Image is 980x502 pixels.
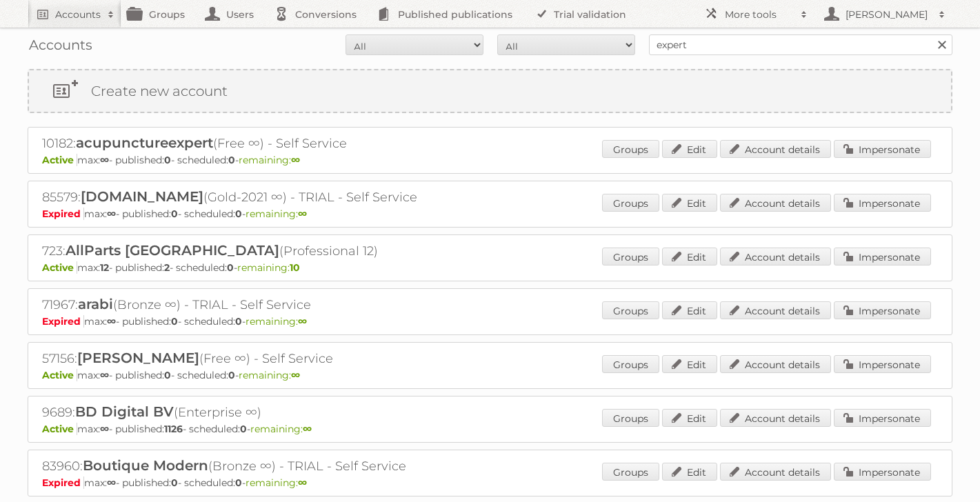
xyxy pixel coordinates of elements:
[662,194,717,212] a: Edit
[662,301,717,319] a: Edit
[42,242,525,260] h2: 723: (Professional 12)
[228,154,235,166] strong: 0
[100,261,109,274] strong: 12
[107,315,116,328] strong: ∞
[834,194,931,212] a: Impersonate
[42,476,84,489] span: Expired
[290,261,300,274] strong: 10
[834,463,931,481] a: Impersonate
[720,409,831,427] a: Account details
[602,355,659,373] a: Groups
[107,476,116,489] strong: ∞
[662,463,717,481] a: Edit
[291,154,300,166] strong: ∞
[298,476,307,489] strong: ∞
[662,248,717,265] a: Edit
[171,476,178,489] strong: 0
[298,208,307,220] strong: ∞
[171,315,178,328] strong: 0
[720,194,831,212] a: Account details
[42,154,938,166] p: max: - published: - scheduled: -
[235,476,242,489] strong: 0
[239,369,300,381] span: remaining:
[107,208,116,220] strong: ∞
[246,315,307,328] span: remaining:
[228,369,235,381] strong: 0
[42,350,525,368] h2: 57156: (Free ∞) - Self Service
[602,301,659,319] a: Groups
[42,154,77,166] span: Active
[720,248,831,265] a: Account details
[246,476,307,489] span: remaining:
[250,423,312,435] span: remaining:
[235,208,242,220] strong: 0
[834,301,931,319] a: Impersonate
[42,261,938,274] p: max: - published: - scheduled: -
[164,261,170,274] strong: 2
[235,315,242,328] strong: 0
[291,369,300,381] strong: ∞
[725,8,794,21] h2: More tools
[237,261,300,274] span: remaining:
[720,463,831,481] a: Account details
[164,154,171,166] strong: 0
[42,261,77,274] span: Active
[42,188,525,206] h2: 85579: (Gold-2021 ∞) - TRIAL - Self Service
[42,403,525,421] h2: 9689: (Enterprise ∞)
[76,134,213,151] span: acupunctureexpert
[662,140,717,158] a: Edit
[602,248,659,265] a: Groups
[602,140,659,158] a: Groups
[662,355,717,373] a: Edit
[171,208,178,220] strong: 0
[55,8,101,21] h2: Accounts
[100,369,109,381] strong: ∞
[602,463,659,481] a: Groups
[164,369,171,381] strong: 0
[100,154,109,166] strong: ∞
[66,242,279,259] span: AllParts [GEOGRAPHIC_DATA]
[240,423,247,435] strong: 0
[239,154,300,166] span: remaining:
[720,301,831,319] a: Account details
[42,369,938,381] p: max: - published: - scheduled: -
[834,248,931,265] a: Impersonate
[834,140,931,158] a: Impersonate
[720,355,831,373] a: Account details
[42,315,938,328] p: max: - published: - scheduled: -
[834,355,931,373] a: Impersonate
[75,403,174,420] span: BD Digital BV
[303,423,312,435] strong: ∞
[42,208,938,220] p: max: - published: - scheduled: -
[842,8,932,21] h2: [PERSON_NAME]
[77,350,199,366] span: [PERSON_NAME]
[81,188,203,205] span: [DOMAIN_NAME]
[42,296,525,314] h2: 71967: (Bronze ∞) - TRIAL - Self Service
[42,423,938,435] p: max: - published: - scheduled: -
[78,296,113,312] span: arabi
[29,70,951,112] a: Create new account
[42,423,77,435] span: Active
[227,261,234,274] strong: 0
[42,457,525,475] h2: 83960: (Bronze ∞) - TRIAL - Self Service
[42,476,938,489] p: max: - published: - scheduled: -
[602,194,659,212] a: Groups
[834,409,931,427] a: Impersonate
[720,140,831,158] a: Account details
[42,369,77,381] span: Active
[42,208,84,220] span: Expired
[83,457,208,474] span: Boutique Modern
[662,409,717,427] a: Edit
[246,208,307,220] span: remaining:
[42,134,525,152] h2: 10182: (Free ∞) - Self Service
[164,423,183,435] strong: 1126
[100,423,109,435] strong: ∞
[298,315,307,328] strong: ∞
[42,315,84,328] span: Expired
[602,409,659,427] a: Groups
